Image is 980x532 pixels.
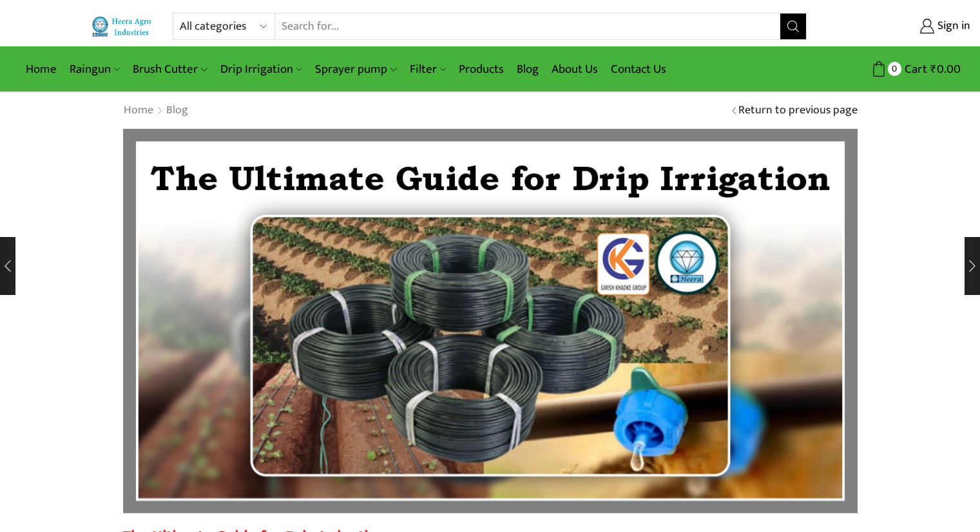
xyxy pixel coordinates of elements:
[126,54,213,84] a: Brush Cutter
[452,54,510,84] a: Products
[403,54,452,84] a: Filter
[934,18,970,35] span: Sign in
[214,54,309,84] a: Drip Irrigation
[604,54,673,84] a: Contact Us
[888,62,901,75] span: 0
[510,54,545,84] a: Blog
[901,61,927,78] span: Cart
[309,54,403,84] a: Sprayer pump
[123,129,858,513] img: ulimate guide for drip irrigation
[738,102,858,119] a: Return to previous page
[545,54,604,84] a: About Us
[123,102,154,119] a: Home
[826,15,970,38] a: Sign in
[930,59,937,79] span: ₹
[19,54,63,84] a: Home
[166,102,189,119] a: Blog
[780,14,806,39] button: Search button
[820,57,961,81] a: 0 Cart ₹0.00
[930,59,961,79] bdi: 0.00
[63,54,126,84] a: Raingun
[275,14,781,39] input: Search for...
